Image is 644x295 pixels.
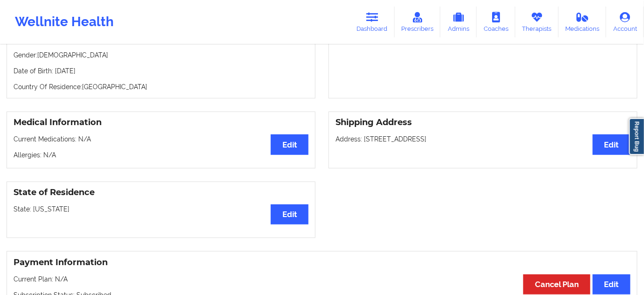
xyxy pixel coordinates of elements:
[14,134,308,144] p: Current Medications: N/A
[14,150,308,160] p: Allergies: N/A
[14,117,308,128] h3: Medical Information
[523,274,590,295] button: Cancel Plan
[336,117,630,128] h3: Shipping Address
[515,7,559,37] a: Therapists
[14,187,308,198] h3: State of Residence
[14,82,308,91] p: Country Of Residence: [GEOGRAPHIC_DATA]
[14,204,308,214] p: State: [US_STATE]
[14,50,308,60] p: Gender: [DEMOGRAPHIC_DATA]
[14,66,308,76] p: Date of Birth: [DATE]
[593,134,630,155] button: Edit
[14,274,630,284] p: Current Plan: N/A
[440,7,477,37] a: Admins
[606,7,644,37] a: Account
[271,204,308,225] button: Edit
[477,7,515,37] a: Coaches
[350,7,395,37] a: Dashboard
[271,134,308,155] button: Edit
[593,274,630,295] button: Edit
[336,134,630,144] p: Address: [STREET_ADDRESS]
[395,7,441,37] a: Prescribers
[559,7,607,37] a: Medications
[14,257,630,268] h3: Payment Information
[629,118,644,155] a: Report Bug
